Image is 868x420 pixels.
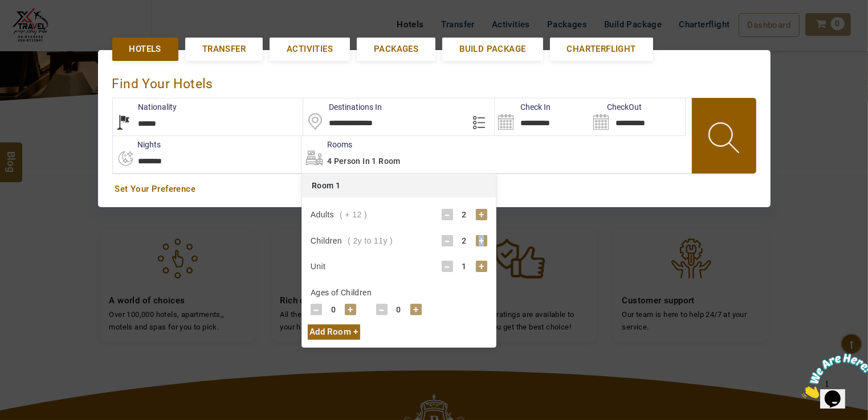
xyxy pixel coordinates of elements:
img: Chat attention grabber [5,5,75,50]
div: + [410,304,422,315]
span: ( + 12 ) [340,210,367,219]
span: Hotels [129,43,161,55]
label: Destinations In [303,101,382,113]
a: Hotels [112,38,178,61]
div: + [476,261,487,272]
div: + [476,235,487,246]
label: Rooms [301,139,352,150]
span: Charterflight [567,43,636,55]
div: Ages of Children [311,287,487,298]
span: Room 1 [312,181,340,190]
iframe: chat widget [797,349,868,403]
label: CheckOut [590,101,642,113]
span: Packages [374,43,418,55]
label: Nationality [113,101,177,113]
span: Transfer [202,43,246,55]
a: Build Package [442,38,543,61]
span: 1 [5,5,9,14]
label: nights [112,139,161,150]
span: ( 2y to 11y ) [348,236,393,245]
div: Add Room + [308,324,360,340]
div: - [442,209,453,220]
input: Search [495,98,590,135]
div: - [442,261,453,272]
div: Children [311,235,393,246]
div: 0 [322,304,345,315]
label: Check In [495,101,551,113]
a: Set Your Preference [115,183,753,195]
a: Transfer [185,38,263,61]
div: + [345,304,356,315]
a: Activities [270,38,350,61]
span: 4 Person in 1 Room [327,157,401,166]
div: - [311,304,322,315]
div: Find Your Hotels [112,64,756,98]
input: Search [590,98,685,135]
div: 2 [453,235,476,246]
div: Unit [311,261,332,272]
span: Build Package [459,43,525,55]
a: Packages [357,38,435,61]
div: Adults [311,209,367,220]
a: Charterflight [550,38,653,61]
div: - [376,304,388,315]
div: + [476,209,487,220]
div: - [442,235,453,246]
div: 1 [453,261,476,272]
span: Activities [287,43,333,55]
div: 0 [388,304,410,315]
div: 2 [453,209,476,220]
